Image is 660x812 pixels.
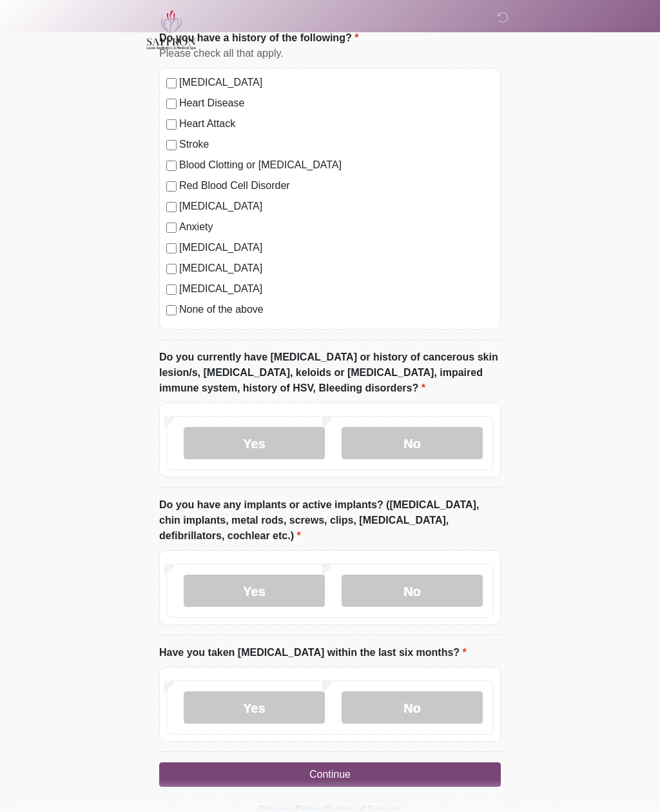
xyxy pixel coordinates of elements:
[179,261,494,276] label: [MEDICAL_DATA]
[184,575,325,607] label: Yes
[166,264,177,274] input: [MEDICAL_DATA]
[342,575,483,607] label: No
[184,691,325,724] label: Yes
[179,157,494,173] label: Blood Clotting or [MEDICAL_DATA]
[179,302,494,317] label: None of the above
[166,78,177,88] input: [MEDICAL_DATA]
[179,95,494,111] label: Heart Disease
[159,645,467,660] label: Have you taken [MEDICAL_DATA] within the last six months?
[159,762,501,787] button: Continue
[179,219,494,235] label: Anxiety
[166,99,177,109] input: Heart Disease
[166,223,177,233] input: Anxiety
[166,119,177,130] input: Heart Attack
[159,350,501,396] label: Do you currently have [MEDICAL_DATA] or history of cancerous skin lesion/s, [MEDICAL_DATA], keloi...
[342,427,483,459] label: No
[166,181,177,192] input: Red Blood Cell Disorder
[179,75,494,90] label: [MEDICAL_DATA]
[179,116,494,132] label: Heart Attack
[166,140,177,150] input: Stroke
[166,243,177,253] input: [MEDICAL_DATA]
[179,240,494,255] label: [MEDICAL_DATA]
[159,497,501,544] label: Do you have any implants or active implants? ([MEDICAL_DATA], chin implants, metal rods, screws, ...
[342,691,483,724] label: No
[184,427,325,459] label: Yes
[166,284,177,295] input: [MEDICAL_DATA]
[166,202,177,212] input: [MEDICAL_DATA]
[179,281,494,297] label: [MEDICAL_DATA]
[179,178,494,193] label: Red Blood Cell Disorder
[166,161,177,171] input: Blood Clotting or [MEDICAL_DATA]
[179,137,494,152] label: Stroke
[166,305,177,315] input: None of the above
[146,10,197,50] img: Saffron Laser Aesthetics and Medical Spa Logo
[179,199,494,214] label: [MEDICAL_DATA]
